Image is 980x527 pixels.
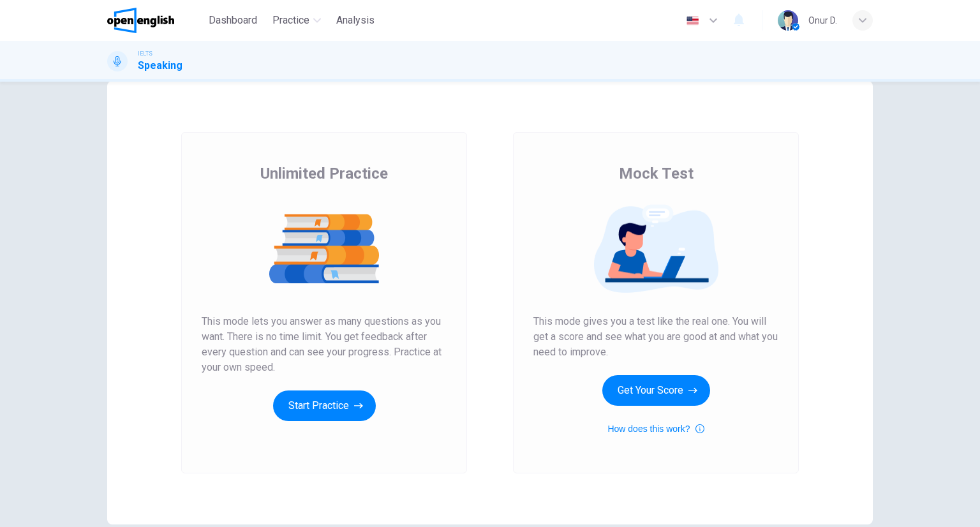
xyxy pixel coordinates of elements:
button: Get Your Score [602,375,710,406]
div: Onur D. [808,13,837,28]
button: Start Practice [273,390,376,421]
a: OpenEnglish logo [107,8,204,33]
img: Profile picture [778,10,798,31]
img: en [685,16,701,26]
button: Dashboard [204,9,262,32]
button: Practice [267,9,326,32]
span: Practice [272,13,309,28]
img: OpenEnglish logo [107,8,174,33]
span: This mode lets you answer as many questions as you want. There is no time limit. You get feedback... [202,314,447,375]
h1: Speaking [138,58,182,73]
span: Mock Test [619,163,694,184]
span: This mode gives you a test like the real one. You will get a score and see what you are good at a... [533,314,778,360]
span: IELTS [138,49,152,58]
button: How does this work? [607,421,704,436]
span: Dashboard [209,13,257,28]
span: Unlimited Practice [260,163,388,184]
span: Analysis [336,13,375,28]
button: Analysis [331,9,380,32]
